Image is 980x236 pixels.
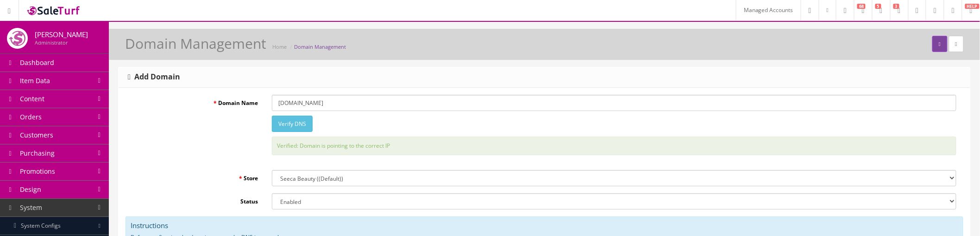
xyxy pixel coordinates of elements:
span: 68 [857,4,866,9]
a: Domain Management [294,43,346,50]
a: Home [272,43,287,50]
span: 3 [893,4,899,9]
span: Purchasing [20,149,55,157]
label: Status [126,193,265,206]
span: Dashboard [20,58,54,67]
span: Customers [20,131,53,139]
span: Design [20,185,41,194]
input: Domain Name [272,95,956,111]
span: Content [20,94,44,103]
span: HELP [965,4,980,9]
h4: [PERSON_NAME] [35,31,88,39]
span: Item Data [20,76,50,85]
img: joshlucio05 [7,28,28,49]
span: Promotions [20,167,55,176]
span: System [20,203,42,212]
label: Domain Name [126,95,265,107]
h3: Add Domain [128,73,180,81]
div: Verified: Domain is pointing to the correct IP [272,137,956,155]
span: 5 [875,4,881,9]
span: Orders [20,112,42,121]
h4: Instructions [131,222,958,229]
button: Verify DNS [272,116,313,132]
label: Store [126,170,265,183]
img: SaleTurf [26,4,82,17]
h1: Domain Management [125,36,266,51]
small: Administrator [35,39,68,46]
